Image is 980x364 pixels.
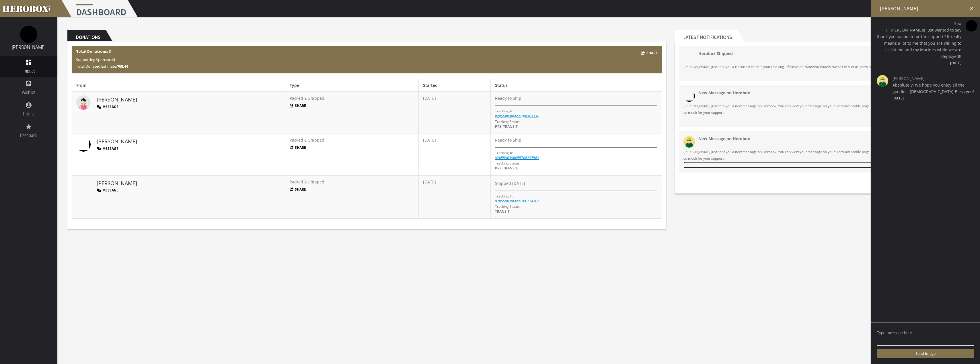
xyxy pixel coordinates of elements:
[495,95,521,101] span: Ready to Ship
[419,134,491,175] td: [DATE]
[875,20,961,27] span: You
[76,64,128,69] span: Total Donated Estimate:
[76,57,115,62] span: Supporting Sponsors:
[290,103,306,108] button: Share
[117,64,128,69] b: $68.44
[877,75,888,87] img: male.jpg
[495,124,518,129] span: PRE_TRANSIT
[495,109,513,113] p: Tracking #:
[683,162,961,168] a: Open Chat
[20,26,37,43] img: image
[97,96,137,103] a: [PERSON_NAME]
[683,103,961,116] span: [PERSON_NAME] just sent you a new message on Herobox. You can view your message on your HeroBox p...
[683,136,695,148] img: male.jpg
[495,114,539,119] a: 9205590396055708363236
[875,27,961,60] span: Hi [PERSON_NAME]!! Just wanted to say thank you so much for the support!! It really means a lot t...
[683,51,695,62] img: 34319-202509161048460400.png
[966,20,977,32] img: image
[675,30,737,42] h2: Latest Notifications
[875,60,961,66] span: [DATE]
[495,119,521,124] span: Tracking Status:
[491,79,662,92] th: Status
[290,145,306,150] button: Share
[969,6,974,11] i: close
[290,179,324,185] span: Packed & Shipped
[495,209,510,214] span: TRANSIT
[893,75,976,82] span: [PERSON_NAME]
[893,95,976,101] span: [DATE]
[495,137,521,143] span: Ready to Ship
[495,194,513,199] p: Tracking #:
[419,175,491,219] td: [DATE]
[698,90,750,95] strong: New Message on Herobox
[285,79,418,92] th: Type
[495,161,521,166] span: Tracking Status:
[495,155,539,160] a: 9205590396055708297562
[495,166,518,171] span: PRE_TRANSIT
[419,92,491,134] td: [DATE]
[683,70,961,77] a: Read More
[113,57,115,62] b: 3
[97,138,137,145] a: [PERSON_NAME]
[495,199,539,203] a: 9205590396055706724367
[698,136,750,141] strong: New Message on Herobox
[97,188,118,193] button: Message
[495,181,525,186] span: Shipped [DATE]
[72,79,285,92] th: From
[915,351,936,356] span: Send Image
[495,150,513,155] p: Tracking #:
[290,137,324,143] span: Packed & Shipped
[893,82,976,95] span: Absolutely! We hope you enjoy all the goodies. [DEMOGRAPHIC_DATA] Bless you!
[683,148,961,162] span: [PERSON_NAME] just sent you a new message on Herobox. You can view your message on your HeroBox p...
[290,95,324,101] span: Packed & Shipped
[97,104,118,109] button: Message
[12,44,46,50] a: [PERSON_NAME]
[76,137,91,152] img: image
[683,116,961,122] a: Open Chat
[290,187,306,192] button: Share
[97,180,137,187] a: [PERSON_NAME]
[76,49,111,54] b: Total Donations: 3
[97,146,118,151] button: Message
[72,46,662,73] div: Total Donations: 3
[419,79,491,92] th: Started
[683,90,695,102] img: 34415-202510071841030400.png
[641,50,658,56] button: Share
[698,51,733,56] strong: Herobox Shipped
[495,204,521,209] span: Tracking Status:
[76,179,91,193] img: image
[76,95,91,110] img: female.jpg
[67,30,106,42] h2: Donations
[25,59,32,66] i: dashboard
[683,63,961,70] span: [PERSON_NAME] just sent you a HeroBox! Here is your tracking information: 9205590396055706724367L...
